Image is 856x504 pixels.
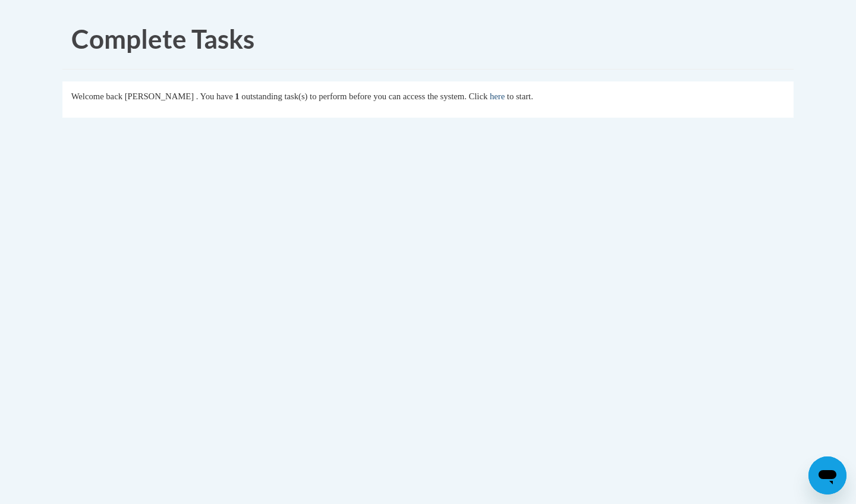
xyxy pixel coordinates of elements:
span: [PERSON_NAME] [125,92,194,101]
span: . You have [196,92,233,101]
span: 1 [235,92,239,101]
span: Complete Tasks [71,23,254,54]
span: to start. [507,92,533,101]
a: here [490,92,505,101]
span: outstanding task(s) to perform before you can access the system. Click [241,92,487,101]
span: Welcome back [71,92,122,101]
iframe: Button to launch messaging window [808,456,846,494]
